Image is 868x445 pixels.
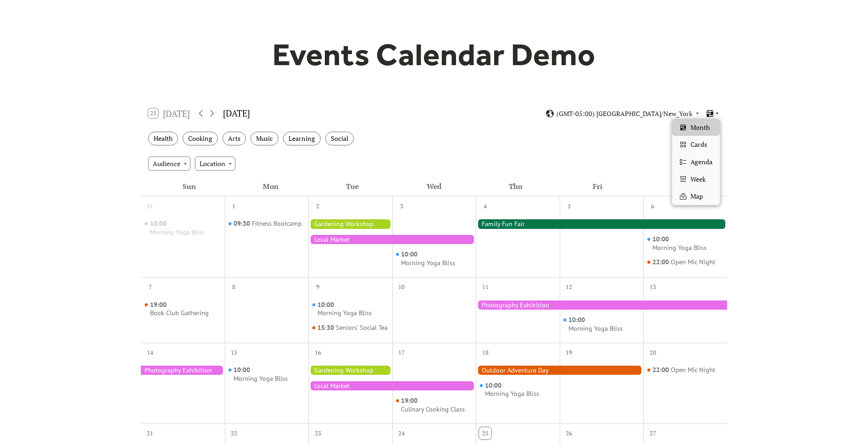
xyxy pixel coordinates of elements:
[690,122,710,133] span: Month
[690,157,712,167] span: Agenda
[690,174,706,184] span: Week
[690,139,707,150] span: Cards
[690,191,703,201] span: Map
[258,36,610,73] h1: Events Calendar Demo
